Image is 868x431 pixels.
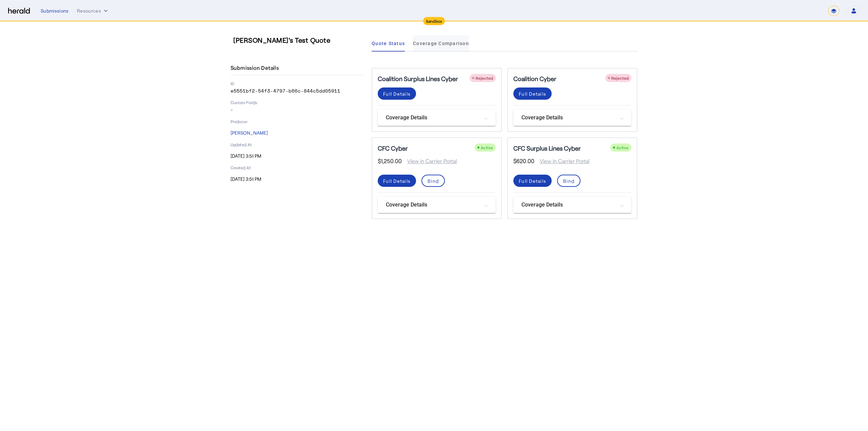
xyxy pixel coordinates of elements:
[563,177,574,184] div: Bind
[231,165,363,170] p: Created At
[519,177,546,184] div: Full Details
[378,143,408,153] h5: CFC Cyber
[383,177,411,184] div: Full Details
[402,157,457,165] span: View in Carrier Portal
[616,145,629,150] span: Active
[231,176,363,182] p: [DATE] 3:51 PM
[476,76,493,80] span: Rejected
[231,153,363,159] p: [DATE] 3:51 PM
[372,41,405,46] span: Quote Status
[557,175,580,187] button: Bind
[513,87,552,100] button: Full Details
[41,7,69,14] div: Submissions
[513,197,631,213] mat-expansion-panel-header: Coverage Details
[534,157,590,165] span: View in Carrier Portal
[413,41,469,46] span: Coverage Comparison
[513,74,556,83] h5: Coalition Cyber
[231,81,363,86] p: ID
[231,106,363,113] p: -
[513,175,552,187] button: Full Details
[233,35,366,45] h3: [PERSON_NAME]'s Test Quote
[378,74,458,83] h5: Coalition Surplus Lines Cyber
[231,100,363,105] p: Custom Fields
[386,201,479,209] mat-panel-title: Coverage Details
[413,35,469,52] a: Coverage Comparison
[428,177,439,184] div: Bind
[513,110,631,126] mat-expansion-panel-header: Coverage Details
[378,157,402,165] span: $1,250.00
[231,87,363,94] p: e5551bf2-54f3-4797-b66c-844c5dd05911
[378,110,496,126] mat-expansion-panel-header: Coverage Details
[423,17,445,25] div: Sandbox
[383,90,411,97] div: Full Details
[513,143,581,153] h5: CFC Surplus Lines Cyber
[521,201,615,209] mat-panel-title: Coverage Details
[378,175,416,187] button: Full Details
[519,90,546,97] div: Full Details
[421,175,445,187] button: Bind
[77,7,109,14] button: Resources dropdown menu
[231,64,281,72] h4: Submission Details
[231,119,363,124] p: Producer
[386,114,479,122] mat-panel-title: Coverage Details
[481,145,493,150] span: Active
[372,35,405,52] a: Quote Status
[513,157,534,165] span: $620.00
[611,76,629,80] span: Rejected
[521,114,615,122] mat-panel-title: Coverage Details
[231,142,363,147] p: Updated At
[378,197,496,213] mat-expansion-panel-header: Coverage Details
[231,130,363,136] p: [PERSON_NAME]
[378,87,416,100] button: Full Details
[8,8,30,14] img: Herald Logo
